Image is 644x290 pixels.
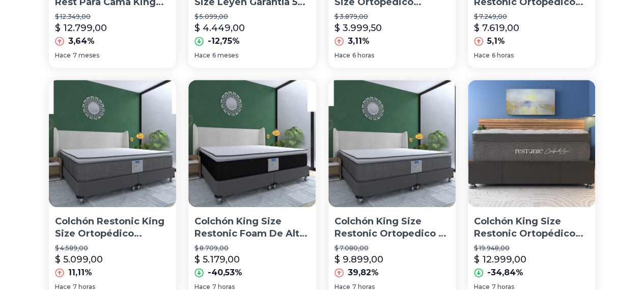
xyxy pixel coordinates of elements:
[212,51,238,60] span: 6 meses
[334,244,450,252] p: $ 7.080,00
[474,13,589,21] p: $ 7.249,00
[334,21,382,35] p: $ 3.999,50
[474,51,490,60] span: Hace
[348,267,379,279] p: 39,82%
[49,80,176,207] img: Colchón Restonic King Size Ortopédico Colchoneta Megaconfort
[334,51,350,60] span: Hace
[194,215,310,241] p: Colchón King Size Restonic Foam De Alta Densidad Y [PERSON_NAME]
[55,51,71,60] span: Hace
[474,21,519,35] p: $ 7.619,00
[68,35,95,47] p: 3,64%
[474,252,526,267] p: $ 12.999,00
[334,13,450,21] p: $ 3.879,00
[492,51,514,60] span: 6 horas
[474,244,589,252] p: $ 19.948,00
[194,252,240,267] p: $ 5.179,00
[194,244,310,252] p: $ 8.709,00
[55,244,170,252] p: $ 4.589,00
[55,21,107,35] p: $ 12.799,00
[487,35,505,47] p: 5,1%
[68,267,92,279] p: 11,11%
[194,13,310,21] p: $ 5.099,00
[208,35,240,47] p: -12,75%
[334,215,450,241] p: Colchón King Size Restonic Ortopedico + Base Cama Gris Tapiz
[328,80,456,207] img: Colchón King Size Restonic Ortopedico + Base Cama Gris Tapiz
[194,21,245,35] p: $ 4.449,00
[55,13,170,21] p: $ 12.349,00
[73,51,99,60] span: 7 meses
[334,252,383,267] p: $ 9.899,00
[474,215,589,241] p: Colchón King Size Restonic Ortopédico Mega Confort Foam+box
[208,267,242,279] p: -40,53%
[55,215,170,241] p: Colchón Restonic King Size Ortopédico Colchoneta Megaconfort
[188,80,316,207] img: Colchón King Size Restonic Foam De Alta Densidad Y Frescura
[194,51,210,60] span: Hace
[468,80,595,207] img: Colchón King Size Restonic Ortopédico Mega Confort Foam+box
[352,51,374,60] span: 6 horas
[348,35,370,47] p: 3,11%
[487,267,523,279] p: -34,84%
[55,252,103,267] p: $ 5.099,00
